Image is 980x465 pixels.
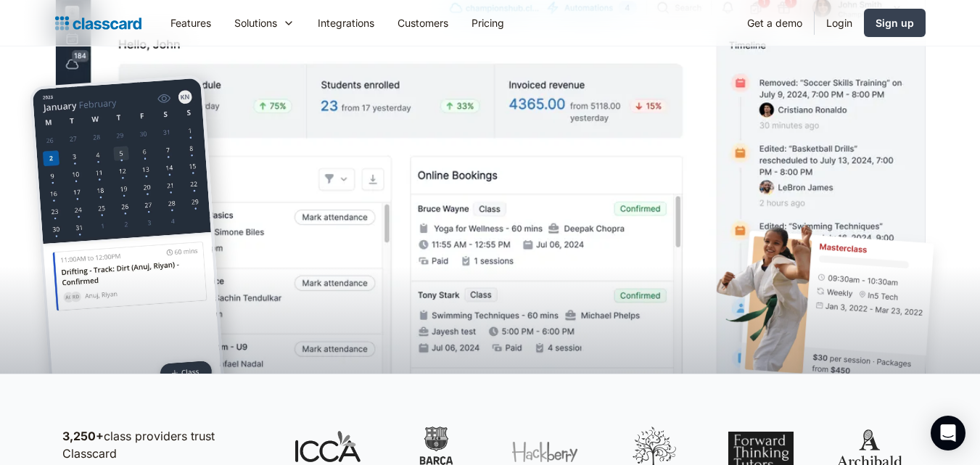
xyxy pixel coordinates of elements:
[223,7,306,39] div: Solutions
[864,9,926,37] a: Sign up
[234,15,277,30] div: Solutions
[876,15,914,30] div: Sign up
[815,7,864,39] a: Login
[62,429,104,443] strong: 3,250+
[386,7,460,39] a: Customers
[306,7,386,39] a: Integrations
[55,13,141,33] a: home
[460,7,516,39] a: Pricing
[931,416,965,450] div: Open Intercom Messenger
[159,7,223,39] a: Features
[62,427,265,462] p: class providers trust Classcard
[736,7,814,39] a: Get a demo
